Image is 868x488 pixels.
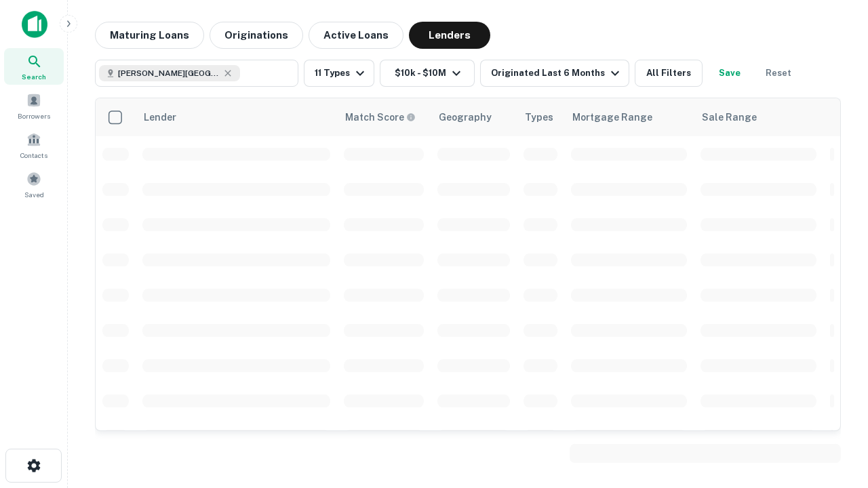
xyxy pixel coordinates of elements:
a: Contacts [4,127,64,163]
span: Borrowers [18,110,50,121]
button: Lenders [409,22,490,49]
span: Search [22,71,46,82]
span: Saved [24,189,44,200]
a: Borrowers [4,87,64,124]
div: Types [525,109,553,125]
th: Sale Range [694,98,823,136]
div: Geography [439,109,492,125]
span: Contacts [20,150,47,161]
button: Active Loans [309,22,403,49]
h6: Match Score [345,110,413,125]
th: Lender [136,98,337,136]
button: All Filters [635,60,703,87]
button: Reset [757,60,800,87]
a: Saved [4,166,64,203]
button: Originated Last 6 Months [480,60,629,87]
a: Search [4,48,64,85]
div: Sale Range [702,109,757,125]
button: 11 Types [304,60,374,87]
button: $10k - $10M [380,60,475,87]
th: Capitalize uses an advanced AI algorithm to match your search with the best lender. The match sco... [337,98,431,136]
th: Types [517,98,564,136]
button: Originations [210,22,303,49]
button: Save your search to get updates of matches that match your search criteria. [708,60,751,87]
div: Mortgage Range [572,109,652,125]
th: Geography [431,98,517,136]
iframe: Chat Widget [800,336,868,401]
span: [PERSON_NAME][GEOGRAPHIC_DATA], [GEOGRAPHIC_DATA] [118,67,220,79]
div: Capitalize uses an advanced AI algorithm to match your search with the best lender. The match sco... [345,110,416,125]
button: Maturing Loans [95,22,204,49]
th: Mortgage Range [564,98,694,136]
div: Originated Last 6 Months [491,65,623,81]
div: Lender [144,109,176,125]
img: capitalize-icon.png [22,11,47,38]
